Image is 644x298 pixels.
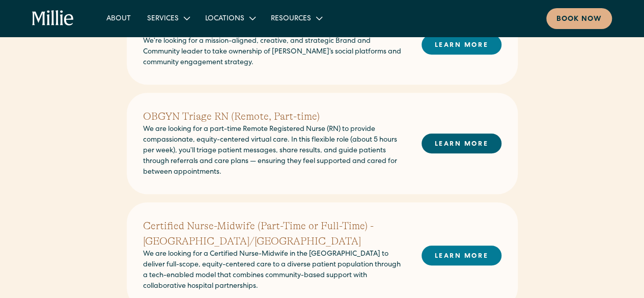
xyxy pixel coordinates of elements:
[143,124,405,178] p: We are looking for a part-time Remote Registered Nurse (RN) to provide compassionate, equity-cent...
[422,35,501,55] a: LEARN MORE
[143,249,405,292] p: We are looking for a Certified Nurse-Midwife in the [GEOGRAPHIC_DATA] to deliver full-scope, equi...
[546,8,612,29] a: Book now
[98,10,139,26] a: About
[556,14,602,25] div: Book now
[147,14,179,24] div: Services
[197,10,263,26] div: Locations
[143,109,405,124] h2: OBGYN Triage RN (Remote, Part-time)
[422,133,501,153] a: LEARN MORE
[143,36,405,68] p: We’re looking for a mission-aligned, creative, and strategic Brand and Community leader to take o...
[422,246,501,265] a: LEARN MORE
[143,219,405,249] h2: Certified Nurse-Midwife (Part-Time or Full-Time) - [GEOGRAPHIC_DATA]/[GEOGRAPHIC_DATA]
[205,14,244,24] div: Locations
[263,10,329,26] div: Resources
[32,10,74,26] a: home
[271,14,311,24] div: Resources
[139,10,197,26] div: Services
